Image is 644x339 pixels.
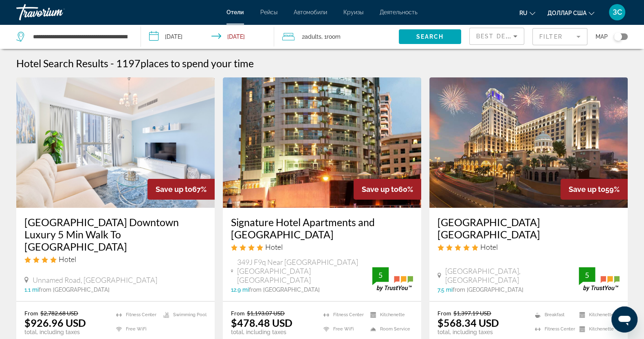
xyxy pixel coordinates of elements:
[112,310,159,320] li: Fitness Center
[231,242,413,251] div: 4 star Hotel
[437,242,620,251] div: 5 star Hotel
[343,9,363,15] a: Круизы
[575,310,620,320] li: Kitchenette
[319,310,366,320] li: Fitness Center
[613,8,622,16] font: ЗС
[611,306,637,332] iframe: Кнопка запуска окна обмена сообщениями
[560,179,628,200] div: 59%
[249,286,320,293] span: from [GEOGRAPHIC_DATA]
[519,7,535,19] button: Изменить язык
[110,57,114,69] span: -
[575,324,620,334] li: Kitchenette
[437,310,451,317] span: From
[437,216,620,240] a: [GEOGRAPHIC_DATA] [GEOGRAPHIC_DATA]
[607,4,628,21] button: Меню пользователя
[416,33,444,40] span: Search
[59,255,76,264] span: Hotel
[237,258,372,284] span: 349J F9q Near [GEOGRAPHIC_DATA] [GEOGRAPHIC_DATA] [GEOGRAPHIC_DATA]
[531,310,575,320] li: Breakfast
[231,310,245,317] span: From
[223,77,421,208] img: Hotel image
[265,242,283,251] span: Hotel
[480,242,498,251] span: Hotel
[33,275,157,284] span: Unnamed Road, [GEOGRAPHIC_DATA]
[608,33,628,40] button: Toggle map
[547,7,594,19] button: Изменить валюту
[547,10,587,16] font: доллар США
[362,185,398,194] span: Save up to
[445,266,579,284] span: [GEOGRAPHIC_DATA], [GEOGRAPHIC_DATA]
[453,286,523,293] span: from [GEOGRAPHIC_DATA]
[437,329,518,335] p: total, including taxes
[366,310,413,320] li: Kitchenette
[399,29,461,44] button: Search
[519,10,528,16] font: ru
[569,185,605,194] span: Save up to
[302,31,321,42] span: 2
[274,24,399,49] button: Travelers: 2 adults, 0 children
[231,317,292,329] ins: $478.48 USD
[156,185,192,194] span: Save up to
[141,24,274,49] button: Check-in date: Nov 9, 2025 Check-out date: Nov 12, 2025
[116,57,254,69] h2: 1197
[596,31,608,42] span: Map
[579,270,595,280] div: 5
[112,324,159,334] li: Free WiFi
[294,9,327,15] a: Автомобили
[16,57,108,69] h1: Hotel Search Results
[429,77,628,208] img: Hotel image
[24,255,207,264] div: 4 star Hotel
[147,179,215,200] div: 67%
[39,286,110,293] span: from [GEOGRAPHIC_DATA]
[531,324,575,334] li: Fitness Center
[231,286,249,293] span: 12.9 mi
[380,9,418,15] a: Деятельность
[354,179,421,200] div: 60%
[247,310,285,317] del: $1,193.07 USD
[24,310,38,317] span: From
[532,28,587,46] button: Filter
[231,329,311,335] p: total, including taxes
[327,33,341,40] span: Room
[579,267,620,291] img: trustyou-badge.svg
[16,2,98,23] a: Травориум
[476,33,519,40] span: Best Deals
[24,329,105,335] p: total, including taxes
[476,31,517,41] mat-select: Sort by
[372,270,389,280] div: 5
[40,310,78,317] del: $2,782.68 USD
[159,310,207,320] li: Swimming Pool
[319,324,366,334] li: Free WiFi
[24,216,207,253] a: [GEOGRAPHIC_DATA] Downtown Luxury 5 Min Walk To [GEOGRAPHIC_DATA]
[231,216,413,240] a: Signature Hotel Apartments and [GEOGRAPHIC_DATA]
[24,286,39,293] span: 1.1 mi
[366,324,413,334] li: Room Service
[141,57,254,69] span: places to spend your time
[437,317,499,329] ins: $568.34 USD
[16,77,215,208] img: Hotel image
[437,286,453,293] span: 7.5 mi
[305,33,321,40] span: Adults
[321,31,341,42] span: , 1
[226,9,244,15] a: Отели
[24,317,86,329] ins: $926.96 USD
[260,9,277,15] a: Рейсы
[453,310,491,317] del: $1,397.19 USD
[372,267,413,291] img: trustyou-badge.svg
